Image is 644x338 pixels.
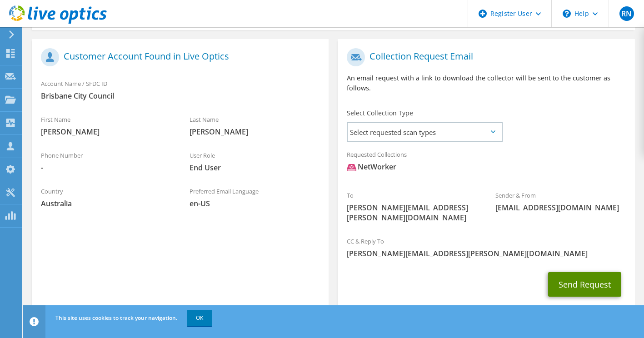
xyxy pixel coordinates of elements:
span: Brisbane City Council [41,91,320,101]
div: CC & Reply To [338,232,634,263]
span: Select requested scan types [348,123,501,141]
h1: Collection Request Email [347,48,621,66]
div: Last Name [180,110,329,141]
a: OK [187,310,212,326]
span: en-US [190,199,320,209]
label: Select Collection Type [347,109,413,118]
div: Country [32,182,180,213]
div: User Role [180,146,329,177]
div: Account Name / SFDC ID [32,74,329,105]
span: This site uses cookies to track your navigation. [55,314,177,322]
span: RN [619,6,634,21]
span: [PERSON_NAME][EMAIL_ADDRESS][PERSON_NAME][DOMAIN_NAME] [347,249,625,258]
div: Phone Number [32,146,180,177]
span: Australia [41,199,171,209]
div: Requested Collections [338,145,634,181]
span: [EMAIL_ADDRESS][DOMAIN_NAME] [495,203,626,213]
span: - [41,163,171,173]
p: An email request with a link to download the collector will be sent to the customer as follows. [347,73,625,93]
div: Preferred Email Language [180,182,329,213]
div: Sender & From [486,186,635,217]
button: Send Request [548,272,621,297]
span: [PERSON_NAME] [41,127,171,137]
span: End User [190,163,320,173]
span: [PERSON_NAME] [190,127,320,137]
div: To [338,186,486,227]
span: [PERSON_NAME][EMAIL_ADDRESS][PERSON_NAME][DOMAIN_NAME] [347,203,477,223]
svg: \n [563,10,571,18]
div: First Name [32,110,180,141]
div: NetWorker [347,162,396,172]
h1: Customer Account Found in Live Optics [41,48,315,66]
